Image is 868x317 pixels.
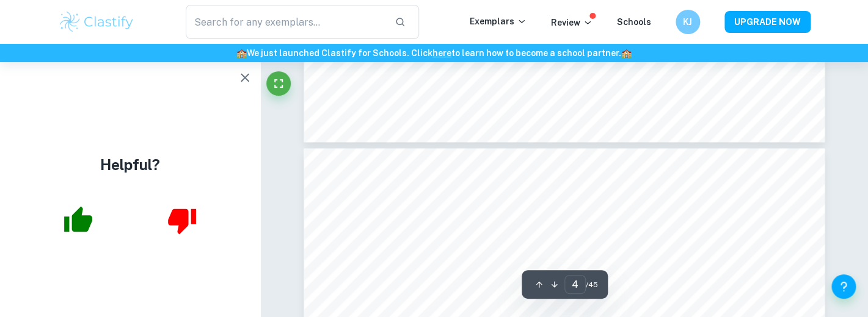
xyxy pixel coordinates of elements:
h6: We just launched Clastify for Schools. Click to learn how to become a school partner. [2,46,866,60]
a: here [432,48,451,58]
button: Help and Feedback [831,274,856,299]
span: 🏫 [621,48,632,58]
img: Clastify logo [58,10,136,34]
button: UPGRADE NOW [724,11,811,33]
span: 🏫 [236,48,247,58]
a: Schools [617,17,651,27]
input: Search for any exemplars... [186,5,385,39]
span: / 45 [586,279,598,290]
button: Fullscreen [266,71,291,96]
h6: KJ [680,15,695,29]
button: KJ [676,10,700,34]
h4: Helpful? [100,154,160,176]
p: Exemplars [470,15,527,28]
p: Review [551,16,593,29]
